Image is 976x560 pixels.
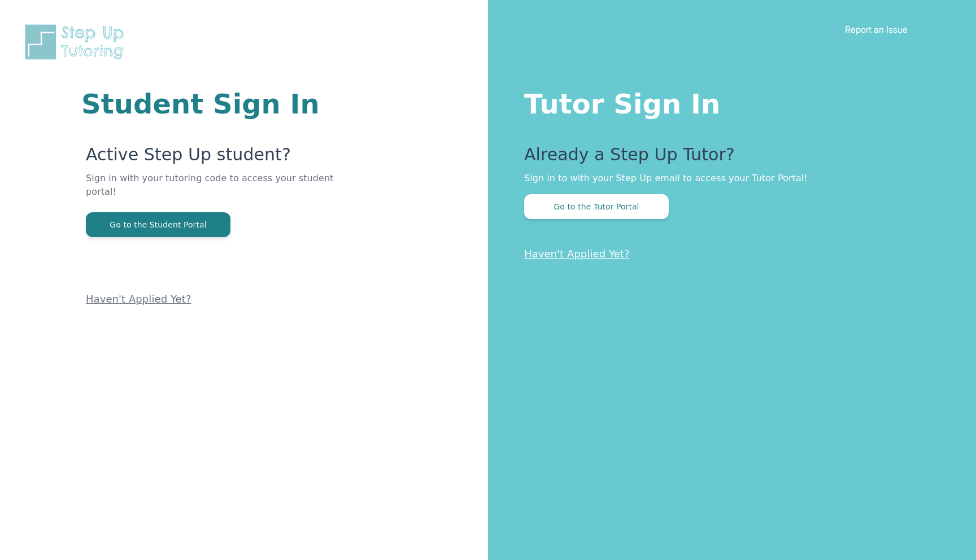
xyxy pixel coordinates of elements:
[81,90,352,117] h1: Student Sign In
[524,145,931,172] p: Already a Step Up Tutor?
[86,145,352,172] p: Active Step Up student?
[86,219,230,230] a: Go to the Student Portal
[845,24,908,35] a: Report an Issue
[524,172,931,185] p: Sign in to with your Step Up email to access your Tutor Portal!
[86,212,230,237] button: Go to the Student Portal
[524,248,630,260] a: Haven't Applied Yet?
[23,23,131,62] img: Step Up Tutoring horizontal logo
[86,293,191,305] a: Haven't Applied Yet?
[524,194,669,219] button: Go to the Tutor Portal
[86,172,352,212] p: Sign in with your tutoring code to access your student portal!
[524,201,669,212] a: Go to the Tutor Portal
[524,86,931,117] h1: Tutor Sign In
